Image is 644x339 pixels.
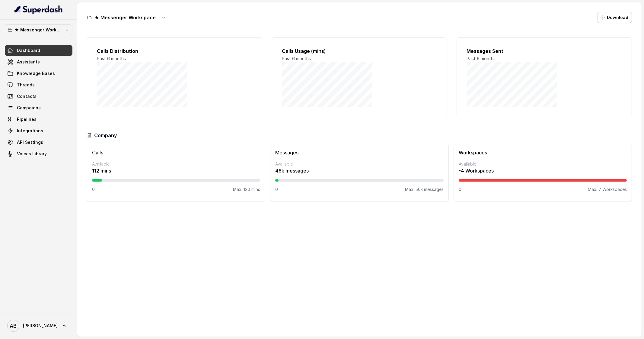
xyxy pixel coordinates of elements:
[97,47,252,55] h2: Calls Distribution
[17,139,43,145] span: API Settings
[405,186,444,192] p: Max: 50k messages
[5,68,72,79] a: Knowledge Bases
[275,167,443,174] p: 48k messages
[459,149,627,156] h3: Workspaces
[17,128,43,134] span: Integrations
[92,149,260,156] h3: Calls
[92,186,95,192] p: 0
[17,47,40,53] span: Dashboard
[94,132,117,139] h3: Company
[94,14,156,21] h3: ★ Messenger Workspace
[588,186,627,192] p: Max: 7 Workspaces
[17,105,41,111] span: Campaigns
[5,56,72,67] a: Assistants
[459,161,627,167] p: Available
[5,45,72,56] a: Dashboard
[92,161,260,167] p: Available
[5,91,72,102] a: Contacts
[17,59,40,65] span: Assistants
[17,82,35,88] span: Threads
[23,323,58,329] span: [PERSON_NAME]
[14,26,63,34] p: ★ Messenger Workspace
[92,167,260,174] p: 112 mins
[17,116,37,122] span: Pipelines
[17,70,55,76] span: Knowledge Bases
[5,79,72,90] a: Threads
[282,47,437,55] h2: Calls Usage (mins)
[14,5,63,15] img: light.svg
[5,148,72,159] a: Voices Library
[5,317,72,334] a: [PERSON_NAME]
[459,167,627,174] p: -4 Workspaces
[275,149,443,156] h3: Messages
[275,186,278,192] p: 0
[17,93,37,99] span: Contacts
[10,323,17,329] text: AB
[5,137,72,148] a: API Settings
[5,125,72,136] a: Integrations
[5,114,72,125] a: Pipelines
[97,56,126,61] span: Past 6 months
[275,161,443,167] p: Available
[282,56,311,61] span: Past 6 months
[17,151,47,157] span: Voices Library
[467,47,622,55] h2: Messages Sent
[467,56,496,61] span: Past 6 months
[5,24,72,35] button: ★ Messenger Workspace
[459,186,461,192] p: 0
[597,12,632,23] button: Download
[5,102,72,113] a: Campaigns
[233,186,260,192] p: Max: 120 mins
